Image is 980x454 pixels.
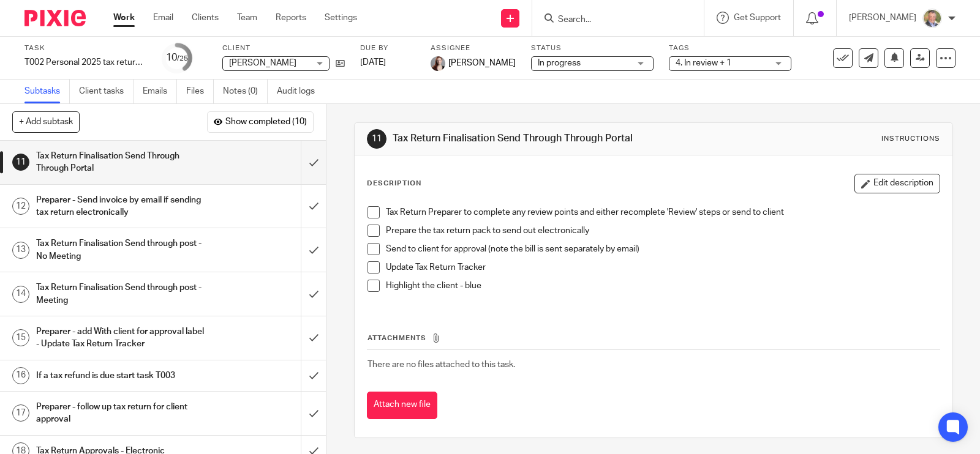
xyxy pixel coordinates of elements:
[186,80,214,103] a: Files
[36,322,205,354] h1: Preparer - add With client for approval label - Update Tax Return Tracker
[734,13,781,22] span: Get Support
[538,59,581,67] span: In progress
[207,111,314,132] button: Show completed (10)
[676,59,731,67] span: 4. In review + 1
[222,43,345,53] label: Client
[531,43,654,53] label: Status
[36,398,205,429] h1: Preparer - follow up tax return for client approval
[386,243,940,255] p: Send to client for approval (note the bill is sent separately by email)
[12,367,29,384] div: 16
[367,179,421,188] p: Description
[143,80,177,103] a: Emails
[36,191,205,222] h1: Preparer - Send invoice by email if sending tax return electronically
[325,12,357,24] a: Settings
[12,242,29,259] div: 13
[24,56,147,69] div: T002 Personal 2025 tax return (non recurring)
[849,12,916,24] p: [PERSON_NAME]
[24,10,86,26] img: Pixie
[12,111,80,132] button: + Add subtask
[12,329,29,346] div: 15
[431,43,516,53] label: Assignee
[225,117,307,127] span: Show completed (10)
[12,286,29,303] div: 14
[192,12,219,24] a: Clients
[12,198,29,215] div: 12
[881,134,940,144] div: Instructions
[386,280,940,292] p: Highlight the client - blue
[367,129,386,149] div: 11
[367,335,426,341] span: Attachments
[431,56,445,71] img: High%20Res%20Andrew%20Price%20Accountants%20_Poppy%20Jakes%20Photography-3%20-%20Copy.jpg
[223,80,268,103] a: Notes (0)
[166,51,188,65] div: 10
[393,132,679,145] h1: Tax Return Finalisation Send Through Through Portal
[669,43,791,53] label: Tags
[360,58,386,67] span: [DATE]
[367,360,515,369] span: There are no files attached to this task.
[386,206,940,218] p: Tax Return Preparer to complete any review points and either recomplete 'Review' steps or send to...
[113,12,135,24] a: Work
[12,404,29,422] div: 17
[386,225,940,237] p: Prepare the tax return pack to send out electronically
[36,147,205,178] h1: Tax Return Finalisation Send Through Through Portal
[229,59,296,67] span: [PERSON_NAME]
[448,57,516,69] span: [PERSON_NAME]
[237,12,257,24] a: Team
[922,9,942,28] img: High%20Res%20Andrew%20Price%20Accountants_Poppy%20Jakes%20photography-1109.jpg
[854,174,940,193] button: Edit description
[12,154,29,171] div: 11
[153,12,173,24] a: Email
[277,80,324,103] a: Audit logs
[36,234,205,266] h1: Tax Return Finalisation Send through post - No Meeting
[24,80,70,103] a: Subtasks
[557,15,667,26] input: Search
[79,80,134,103] a: Client tasks
[276,12,306,24] a: Reports
[36,278,205,310] h1: Tax Return Finalisation Send through post - Meeting
[177,55,188,62] small: /25
[367,392,437,419] button: Attach new file
[386,261,940,274] p: Update Tax Return Tracker
[36,367,205,385] h1: If a tax refund is due start task T003
[360,43,415,53] label: Due by
[24,43,147,53] label: Task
